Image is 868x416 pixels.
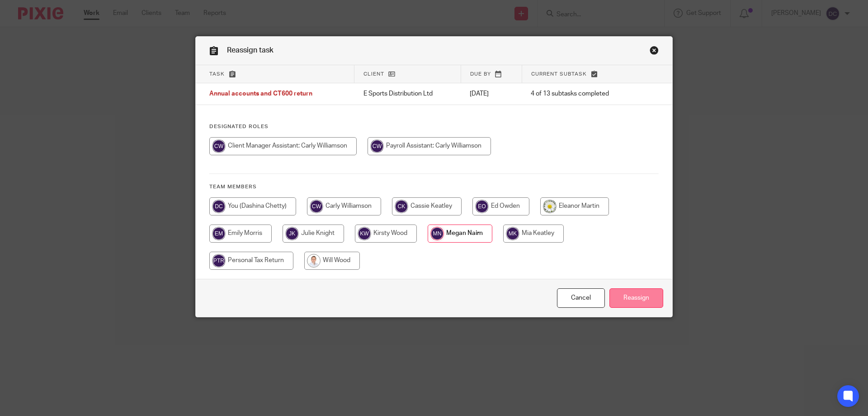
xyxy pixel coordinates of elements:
p: E Sports Distribution Ltd [363,89,452,98]
span: Current subtask [531,72,587,77]
span: Client [363,72,384,77]
h4: Designated Roles [209,123,659,130]
span: Reassign task [227,47,274,54]
a: Close this dialog window [557,288,605,308]
a: Close this dialog window [650,46,659,58]
span: Due by [470,72,491,77]
span: Annual accounts and CT600 return [209,91,312,97]
input: Reassign [609,288,663,308]
td: 4 of 13 subtasks completed [522,83,639,105]
p: [DATE] [470,89,513,98]
span: Task [209,72,225,77]
h4: Team members [209,183,659,191]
